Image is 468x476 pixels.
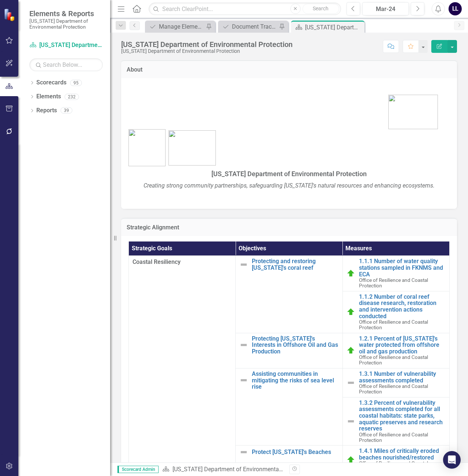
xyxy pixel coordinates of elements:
[252,371,338,390] a: Assisting communities in mitigating the risks of sea level rise
[252,449,338,455] a: Protect [US_STATE]'s Beaches
[359,460,428,472] span: Office of Resilience and Coastal Protection
[121,48,293,54] div: [US_STATE] Department of Environmental Protection
[449,2,462,15] button: LL
[121,40,293,48] div: [US_STATE] Department of Environmental Protection
[347,455,355,464] img: On Target
[359,432,428,443] span: Office of Resilience and Coastal Protection
[347,308,355,316] img: On Target
[359,354,428,366] span: Office of Resilience and Coastal Protection
[342,333,449,368] td: Double-Click to Edit Right Click for Context Menu
[36,106,57,115] a: Reports
[61,108,72,114] div: 39
[342,397,449,446] td: Double-Click to Edit Right Click for Context Menu
[162,465,284,474] div: »
[36,92,61,101] a: Elements
[252,258,338,271] a: Protecting and restoring [US_STATE]'s coral reef
[347,269,355,278] img: On Target
[347,346,355,355] img: On Target
[342,256,449,291] td: Double-Click to Edit Right Click for Context Menu
[220,22,277,31] a: Document Tracker
[133,258,232,266] span: Coastal Resiliency
[127,224,451,231] h3: Strategic Alignment
[117,466,159,473] span: Scorecard Admin
[362,2,409,15] button: Mar-24
[313,6,329,11] span: Search
[211,170,367,178] span: [US_STATE] Department of Environmental Protection
[347,378,355,387] img: Not Defined
[236,368,342,445] td: Double-Click to Edit Right Click for Context Menu
[36,79,66,87] a: Scorecards
[359,319,428,330] span: Office of Resilience and Coastal Protection
[29,41,103,50] a: [US_STATE] Department of Environmental Protection
[127,66,451,73] h3: About
[347,417,355,426] img: Not Defined
[239,448,248,457] img: Not Defined
[29,18,103,30] small: [US_STATE] Department of Environmental Protection
[149,3,341,15] input: Search ClearPoint...
[359,277,428,288] span: Office of Resilience and Coastal Protection
[359,400,446,432] a: 1.3.2 Percent of vulnerability assessments completed for all coastal habitats: state parks, aquat...
[239,260,248,269] img: Not Defined
[239,376,248,385] img: Not Defined
[443,451,461,469] div: Open Intercom Messenger
[232,22,277,31] div: Document Tracker
[159,22,204,31] div: Manage Elements
[359,448,446,461] a: 1.4.1 Miles of critically eroded beaches nourished/restored
[388,95,438,129] img: bhsp1.png
[147,22,204,31] a: Manage Elements
[236,256,342,333] td: Double-Click to Edit Right Click for Context Menu
[302,4,339,14] button: Search
[70,80,82,86] div: 95
[305,23,363,32] div: [US_STATE] Department of Environmental Protection
[144,182,435,189] em: Creating strong community partnerships, safeguarding [US_STATE]'s natural resources and enhancing...
[236,333,342,368] td: Double-Click to Edit Right Click for Context Menu
[359,335,446,355] a: 1.2.1 Percent of [US_STATE]'s water protected from offshore oil and gas production
[252,335,338,355] a: Protecting [US_STATE]'s Interests in Offshore Oil and Gas Production
[342,291,449,333] td: Double-Click to Edit Right Click for Context Menu
[342,368,449,397] td: Double-Click to Edit Right Click for Context Menu
[359,371,446,384] a: 1.3.1 Number of vulnerability assessments completed
[359,258,446,277] a: 1.1.1 Number of water quality stations sampled in FKNMS and ECA
[65,94,79,100] div: 232
[29,58,103,71] input: Search Below...
[359,294,446,319] a: 1.1.2 Number of coral reef disease research, restoration and intervention actions conducted
[128,129,166,166] img: FL-DEP-LOGO-color-sam%20v4.jpg
[29,9,103,18] span: Elements & Reports
[342,446,449,475] td: Double-Click to Edit Right Click for Context Menu
[359,383,428,395] span: Office of Resilience and Coastal Protection
[239,341,248,349] img: Not Defined
[365,5,407,14] div: Mar-24
[168,130,216,166] img: bird1.png
[173,466,308,473] a: [US_STATE] Department of Environmental Protection
[4,8,17,21] img: ClearPoint Strategy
